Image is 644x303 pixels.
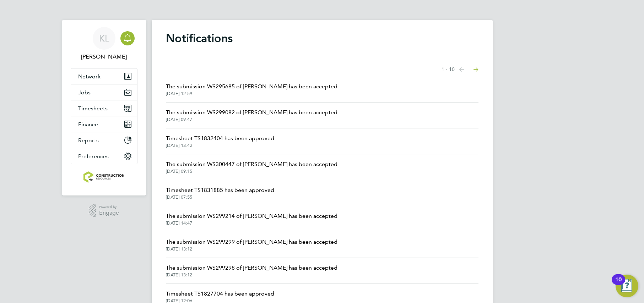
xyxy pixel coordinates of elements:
a: The submission WS299214 of [PERSON_NAME] has been accepted[DATE] 14:47 [166,212,337,226]
span: Preferences [78,153,109,160]
span: Timesheet TS1827704 has been approved [166,290,274,298]
a: Timesheet TS1832404 has been approved[DATE] 13:42 [166,134,274,148]
a: KL[PERSON_NAME] [71,27,137,61]
span: Kate Lomax [71,53,137,61]
span: [DATE] 09:15 [166,169,337,174]
button: Finance [71,116,137,132]
span: The submission WS299298 of [PERSON_NAME] has been accepted [166,264,337,272]
span: The submission WS295685 of [PERSON_NAME] has been accepted [166,82,337,91]
span: The submission WS299214 of [PERSON_NAME] has been accepted [166,212,337,220]
span: The submission WS299299 of [PERSON_NAME] has been accepted [166,238,337,246]
span: Timesheet TS1831885 has been approved [166,186,274,194]
span: Jobs [78,89,91,96]
button: Reports [71,132,137,148]
span: [DATE] 13:42 [166,143,274,148]
h1: Notifications [166,31,478,45]
a: The submission WS299298 of [PERSON_NAME] has been accepted[DATE] 13:12 [166,264,337,278]
a: The submission WS299299 of [PERSON_NAME] has been accepted[DATE] 13:12 [166,238,337,252]
span: Timesheet TS1832404 has been approved [166,134,274,143]
button: Network [71,68,137,84]
span: Finance [78,121,98,128]
span: Powered by [99,204,119,210]
a: Powered byEngage [89,204,119,217]
button: Preferences [71,148,137,164]
nav: Main navigation [62,20,146,195]
a: Go to home page [71,171,137,183]
span: 1 - 10 [442,66,455,73]
button: Timesheets [71,100,137,116]
span: Network [78,73,101,80]
span: [DATE] 13:12 [166,246,337,252]
span: [DATE] 14:47 [166,220,337,226]
img: construction-resources-logo-retina.png [83,171,124,183]
span: [DATE] 13:12 [166,272,337,278]
span: The submission WS300447 of [PERSON_NAME] has been accepted [166,160,337,169]
span: Timesheets [78,105,108,112]
a: The submission WS295685 of [PERSON_NAME] has been accepted[DATE] 12:59 [166,82,337,97]
span: [DATE] 07:55 [166,194,274,200]
nav: Select page of notifications list [442,62,478,77]
div: 10 [615,280,622,289]
span: Reports [78,137,99,144]
span: Engage [99,210,119,216]
a: The submission WS299082 of [PERSON_NAME] has been accepted[DATE] 09:47 [166,108,337,122]
button: Open Resource Center, 10 new notifications [616,275,638,297]
span: [DATE] 12:59 [166,91,337,97]
a: The submission WS300447 of [PERSON_NAME] has been accepted[DATE] 09:15 [166,160,337,174]
span: KL [99,34,109,43]
button: Jobs [71,84,137,100]
span: The submission WS299082 of [PERSON_NAME] has been accepted [166,108,337,117]
span: [DATE] 09:47 [166,117,337,122]
a: Timesheet TS1831885 has been approved[DATE] 07:55 [166,186,274,200]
